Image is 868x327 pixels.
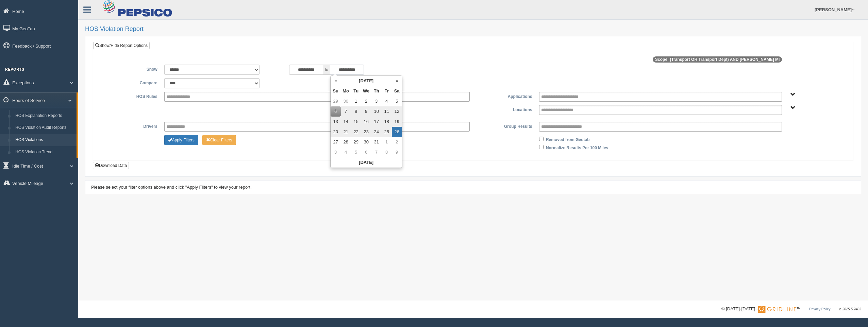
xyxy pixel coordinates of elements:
td: 8 [382,147,392,157]
th: Su [331,86,341,96]
td: 23 [361,127,371,137]
td: 18 [382,117,392,127]
td: 15 [351,117,361,127]
td: 29 [331,96,341,106]
button: Change Filter Options [164,135,198,145]
td: 22 [351,127,361,137]
td: 9 [361,106,371,117]
a: HOS Violations [12,134,77,146]
td: 4 [382,96,392,106]
td: 13 [331,117,341,127]
td: 31 [371,137,382,147]
button: Change Filter Options [202,135,236,145]
label: Group Results [473,122,536,130]
td: 8 [351,106,361,117]
td: 11 [382,106,392,117]
div: © [DATE]-[DATE] - ™ [721,306,861,313]
td: 14 [341,117,351,127]
a: HOS Explanation Reports [12,110,77,122]
td: 4 [341,147,351,157]
label: Show [98,65,161,73]
td: 29 [351,137,361,147]
label: Compare [98,78,161,86]
span: to [323,65,330,75]
td: 9 [392,147,402,157]
span: v. 2025.5.2403 [839,307,861,311]
a: Privacy Policy [809,307,830,311]
td: 30 [361,137,371,147]
td: 25 [382,127,392,137]
td: 1 [382,137,392,147]
label: Applications [473,92,536,100]
td: 12 [392,106,402,117]
td: 17 [371,117,382,127]
span: Scope: (Transport OR Transport Dept) AND [PERSON_NAME] MI [653,56,782,63]
th: Tu [351,86,361,96]
label: Drivers [98,122,161,130]
th: We [361,86,371,96]
td: 19 [392,117,402,127]
th: Th [371,86,382,96]
img: Gridline [758,306,796,313]
a: HOS Violation Audit Reports [12,122,77,134]
th: [DATE] [341,76,392,86]
td: 30 [341,96,351,106]
td: 1 [351,96,361,106]
button: Download Data [93,162,129,169]
label: Locations [473,105,536,113]
td: 2 [392,137,402,147]
th: Mo [341,86,351,96]
td: 21 [341,127,351,137]
td: 5 [392,96,402,106]
span: Please select your filter options above and click "Apply Filters" to view your report. [91,185,252,190]
a: HOS Violation Trend [12,146,77,158]
td: 3 [331,147,341,157]
th: Sa [392,86,402,96]
th: Fr [382,86,392,96]
label: HOS Rules [98,92,161,100]
td: 7 [341,106,351,117]
td: 16 [361,117,371,127]
td: 28 [341,137,351,147]
a: Show/Hide Report Options [93,42,150,49]
td: 20 [331,127,341,137]
label: Removed from Geotab [546,135,590,143]
h2: HOS Violation Report [85,26,861,33]
td: 26 [392,127,402,137]
th: [DATE] [331,157,402,168]
td: 27 [331,137,341,147]
td: 5 [351,147,361,157]
th: » [392,76,402,86]
td: 24 [371,127,382,137]
td: 6 [331,106,341,117]
td: 7 [371,147,382,157]
td: 2 [361,96,371,106]
td: 3 [371,96,382,106]
td: 6 [361,147,371,157]
label: Normalize Results Per 100 Miles [546,143,608,151]
th: « [331,76,341,86]
td: 10 [371,106,382,117]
